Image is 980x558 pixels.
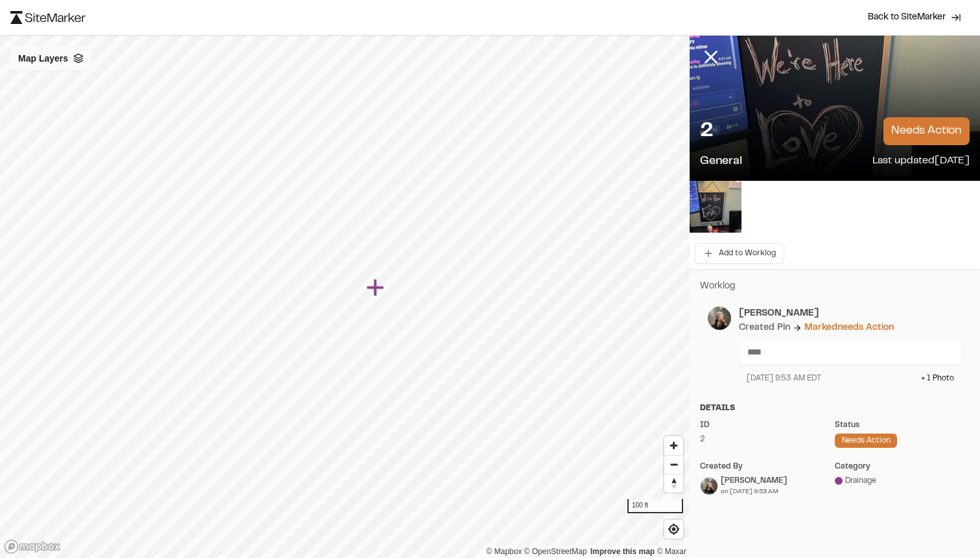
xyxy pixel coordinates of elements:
[524,547,587,556] a: OpenStreetMap
[10,11,86,24] img: logo-black-rebrand.svg
[700,419,835,431] div: ID
[721,475,787,487] div: [PERSON_NAME]
[700,461,835,472] div: Created by
[664,436,683,455] button: Zoom in
[708,307,731,330] img: photo
[18,51,68,65] span: Map Layers
[804,321,894,335] div: Marked needs action
[664,455,683,474] button: Zoom out
[721,487,787,496] div: on [DATE] 9:53 AM
[883,117,970,145] p: needs action
[690,181,741,233] img: file
[835,475,970,487] div: Drainage
[739,307,962,321] p: [PERSON_NAME]
[627,499,683,513] div: 100 ft
[657,547,686,556] a: Maxar
[700,402,970,414] div: Details
[700,434,835,445] div: 2
[747,373,821,384] div: [DATE] 9:53 AM EDT
[701,478,717,494] img: Tom Evans
[695,243,784,264] button: Add to Worklog
[4,539,61,554] a: Mapbox logo
[700,153,742,170] p: General
[664,474,683,493] span: Reset bearing to north
[366,277,387,298] div: Map marker
[835,461,970,472] div: category
[739,321,790,335] div: Created Pin
[835,434,897,448] div: needs action
[835,419,970,431] div: Status
[486,547,522,556] a: Mapbox
[664,520,683,539] button: Find my location
[859,5,970,30] a: Back to SiteMarker
[872,153,970,170] p: Last updated [DATE]
[868,11,946,24] span: Back to SiteMarker
[664,474,683,493] button: Reset bearing to north
[700,279,970,294] p: Worklog
[921,373,954,384] div: + 1 Photo
[700,119,714,145] p: 2
[590,547,655,556] a: Map feedback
